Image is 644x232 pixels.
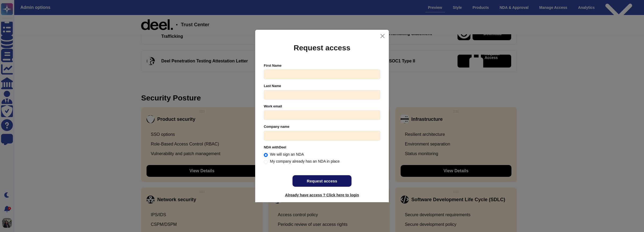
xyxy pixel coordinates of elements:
span: Already have access ? Click here to login [285,193,359,197]
label: First Name [264,64,380,68]
label: NDA with Deel [264,146,380,149]
button: Close [378,32,387,40]
label: Work email [264,105,380,108]
label: We will sign an NDA [270,151,304,158]
label: My company already has an NDA in place [270,158,340,164]
label: Last Name [264,84,380,88]
label: Company name [264,125,380,129]
button: Request access [292,175,352,187]
div: Request access [294,42,350,54]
